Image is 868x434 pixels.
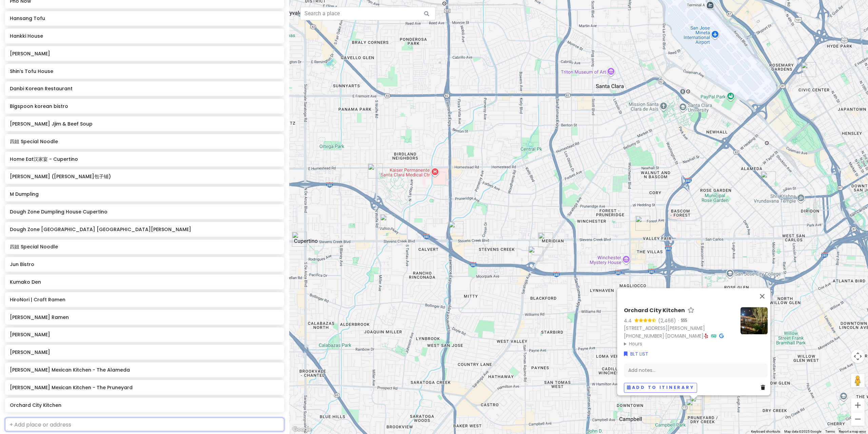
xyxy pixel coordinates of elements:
h6: Orchard City Kitchen [10,402,279,408]
h6: [PERSON_NAME] ([PERSON_NAME]包子铺) [10,173,279,180]
h6: [PERSON_NAME] [10,349,279,355]
div: Danbi Korean Restaurant [801,62,816,77]
h6: [PERSON_NAME] [10,51,279,57]
a: BLT LIST [624,350,648,358]
h6: Jun Bistro [10,261,279,267]
div: Ramen Hajime [449,221,463,236]
img: Google [291,425,313,434]
a: Open this area in Google Maps (opens a new window) [291,425,313,434]
h6: Bigspoon korean bistro [10,103,279,109]
h6: Kumako Den [10,279,279,285]
div: Home Eat汉家宴 - Cupertino [292,232,307,247]
h6: Dough Zone [GEOGRAPHIC_DATA] [GEOGRAPHIC_DATA][PERSON_NAME] [10,226,279,232]
h6: Dough Zone Dumpling House Cupertino [10,209,279,215]
button: Close [754,288,770,304]
div: Ramen Nagi [635,216,650,231]
h6: Home Eat汉家宴 - Cupertino [10,156,279,162]
div: LUNA Mexican Kitchen - The Pruneyard [690,395,705,410]
h6: M Dumpling [10,191,279,197]
a: Terms (opens in new tab) [825,430,835,433]
div: · [676,318,687,324]
button: Keyboard shortcuts [751,429,780,434]
h6: 四姐 Special Noodle [10,138,279,145]
a: Delete place [761,384,768,391]
div: Add notes... [624,363,768,377]
i: Google Maps [719,334,724,338]
a: Report a map error [839,430,866,433]
h6: Hankki House [10,33,279,39]
span: Map data ©2025 Google [784,430,821,433]
button: Map camera controls [851,350,865,363]
h6: 四姐 Special Noodle [10,244,279,250]
h6: HiroNori | Craft Ramen [10,297,279,303]
h6: [PERSON_NAME] Mexican Kitchen - The Pruneyard [10,384,279,391]
div: LUNA Mexican Kitchen - The Alameda [761,171,776,186]
h6: [PERSON_NAME] [10,332,279,338]
h6: Shin’s Tofu House [10,68,279,74]
button: Zoom out [851,412,865,426]
h6: Hansang Tofu [10,15,279,21]
div: (2,466) [658,317,676,324]
div: HiroNori Craft Ramen [368,164,383,178]
a: [DOMAIN_NAME] [665,333,704,339]
div: 4.4 [624,317,634,324]
a: Star place [688,307,694,314]
div: Dough Zone Dumpling House Cupertino [380,214,395,229]
div: Orchard City Kitchen [686,399,701,414]
h6: [PERSON_NAME] Jjim & Beef Soup [10,121,279,127]
i: Tripadvisor [711,334,716,338]
a: [STREET_ADDRESS][PERSON_NAME] [624,325,705,332]
div: Danacious Dumplings (Dana包子铺) [538,232,553,247]
div: · · [624,307,735,347]
summary: Hours [624,340,735,347]
button: Add to itinerary [624,383,697,393]
img: Picture of the place [741,307,768,334]
h6: Danbi Korean Restaurant [10,86,279,92]
a: [PHONE_NUMBER] [624,333,664,339]
input: + Add place or address [5,418,284,431]
button: Zoom in [851,398,865,412]
h6: [PERSON_NAME] Ramen [10,314,279,320]
button: Drag Pegman onto the map to open Street View [851,374,865,388]
h6: [PERSON_NAME] Mexican Kitchen - The Alameda [10,367,279,373]
div: Kumako Den [528,246,543,261]
h6: Orchard City Kitchen [624,307,685,314]
input: Search a place [300,7,436,20]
